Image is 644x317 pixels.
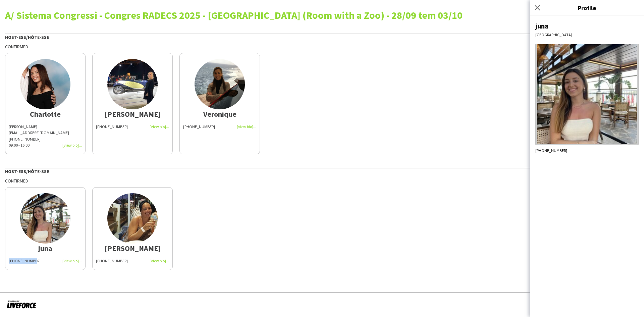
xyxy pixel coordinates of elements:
[9,111,82,117] div: Charlotte
[183,124,215,129] span: [PHONE_NUMBER]
[530,3,644,12] h3: Profile
[107,59,158,109] img: thumb-617a809defc6d.jpeg
[9,124,82,148] div: [PERSON_NAME]
[20,193,70,244] img: thumb-664c8c4084106.jpeg
[5,34,639,40] div: Host-ess/Hôte-sse
[9,258,41,263] span: [PHONE_NUMBER]
[96,258,128,263] span: [PHONE_NUMBER]
[535,44,639,145] img: Crew avatar or photo
[96,245,169,251] div: [PERSON_NAME]
[5,10,639,20] div: A/ Sistema Congressi - Congres RADECS 2025 - [GEOGRAPHIC_DATA] (Room with a Zoo) - 28/09 tem 03/10
[9,130,82,136] div: [EMAIL_ADDRESS][DOMAIN_NAME]
[9,245,82,251] div: juna
[107,193,158,244] img: thumb-5ed675973da1c.jpeg
[195,59,245,109] img: thumb-15913786185eda82bac3841.jpeg
[5,178,639,184] div: Confirmed
[9,142,82,148] div: 09:00 - 16:00
[5,168,639,174] div: Host-ess/Hôte-sse
[535,32,639,37] div: [GEOGRAPHIC_DATA]
[183,111,256,117] div: Veronique
[9,136,82,142] div: [PHONE_NUMBER]
[96,111,169,117] div: [PERSON_NAME]
[5,44,639,50] div: Confirmed
[7,300,37,309] img: Powered by Liveforce
[96,124,128,129] span: [PHONE_NUMBER]
[535,21,639,31] div: juna
[535,148,567,153] span: [PHONE_NUMBER]
[20,59,70,109] img: thumb-6787dae4be4e4.jpeg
